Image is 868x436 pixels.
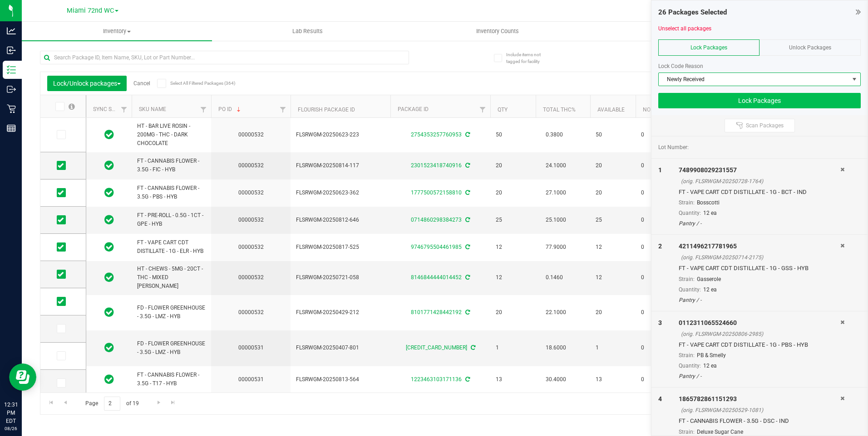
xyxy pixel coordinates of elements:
[697,429,743,435] span: Deluxe Sugar Cane
[7,65,16,74] inline-svg: Inventory
[296,189,385,197] span: FLSRWGM-20250623-362
[238,131,264,138] a: 00000532
[475,102,490,117] a: Filter
[496,375,530,384] span: 13
[541,341,571,354] span: 18.6000
[296,216,385,224] span: FLSRWGM-20250812-646
[238,376,264,383] a: 00000531
[679,429,695,435] span: Strain:
[641,308,676,317] span: 0
[196,102,211,117] a: Filter
[679,188,841,197] div: FT - VAPE CART CDT DISTILLATE - 1G - BCT - IND
[596,308,630,317] span: 20
[78,397,146,411] span: Page of 19
[137,304,206,321] span: FD - FLOWER GREENHOUSE - 3.5G - LMZ - HYB
[137,211,206,228] span: FT - PRE-ROLL - 0.5G - 1CT - GPE - HYB
[104,213,114,226] span: In Sync
[9,363,36,391] iframe: Resource center
[641,243,676,252] span: 0
[464,27,531,35] span: Inventory Counts
[59,397,72,409] a: Go to the previous page
[464,244,470,250] span: Sync from Compliance System
[679,264,841,273] div: FT - VAPE CART CDT DISTILLATE - 1G - GSS - HYB
[541,271,567,284] span: 0.1460
[703,210,717,216] span: 12 ea
[296,308,385,317] span: FLSRWGM-20250429-212
[296,273,385,282] span: FLSRWGM-20250721-058
[746,122,784,129] span: Scan Packages
[541,306,571,319] span: 22.1000
[641,344,676,352] span: 0
[238,162,264,169] a: 00000532
[641,375,676,384] span: 0
[496,243,530,252] span: 12
[47,76,127,91] button: Lock/Unlock packages
[296,375,385,384] span: FLSRWGM-20250813-564
[679,340,841,349] div: FT - VAPE CART CDT DISTILLATE - 1G - PBS - HYB
[464,131,470,138] span: Sync from Compliance System
[411,274,462,281] a: 8146844444014452
[117,102,132,117] a: Filter
[280,27,335,35] span: Lab Results
[658,93,861,108] button: Lock Packages
[679,372,841,380] div: Pantry / -
[703,363,717,369] span: 12 ea
[541,241,571,254] span: 77.9000
[496,308,530,317] span: 20
[104,186,114,199] span: In Sync
[541,213,571,227] span: 25.1000
[506,51,552,65] span: Include items not tagged for facility
[137,371,206,388] span: FT - CANNABIS FLOWER - 3.5G - T17 - HYB
[496,273,530,282] span: 12
[496,161,530,170] span: 20
[643,107,683,113] a: Non-Available
[679,352,695,358] span: Strain:
[679,286,701,293] span: Quantity:
[469,344,475,351] span: Sync from Compliance System
[104,397,120,411] input: 2
[658,242,662,250] span: 2
[464,309,470,315] span: Sync from Compliance System
[679,165,841,175] div: 7489908029231557
[7,46,16,55] inline-svg: Inbound
[406,344,467,351] a: [CREDIT_CARD_NUMBER]
[658,166,662,174] span: 1
[496,216,530,224] span: 25
[7,124,16,133] inline-svg: Reports
[238,274,264,281] a: 00000532
[7,104,16,113] inline-svg: Retail
[496,344,530,352] span: 1
[697,199,720,206] span: Bosscotti
[679,296,841,304] div: Pantry / -
[679,242,841,251] div: 4211496217781965
[681,253,841,262] div: (orig. FLSRWGM-20250714-2175)
[596,375,630,384] span: 13
[464,162,470,169] span: Sync from Compliance System
[541,159,571,172] span: 24.1000
[137,265,206,291] span: HT - CHEWS - 5MG - 20CT - THC - MIXED [PERSON_NAME]
[658,25,711,32] a: Unselect all packages
[104,306,114,319] span: In Sync
[596,189,630,197] span: 20
[411,376,462,383] a: 1223463103171136
[298,107,355,113] a: Flourish Package ID
[596,216,630,224] span: 25
[4,425,18,432] p: 08/26
[67,7,114,15] span: Miami 72nd WC
[596,161,630,170] span: 20
[697,276,721,282] span: Gasserole
[464,189,470,196] span: Sync from Compliance System
[789,44,831,51] span: Unlock Packages
[541,186,571,199] span: 27.1000
[69,103,75,110] span: Select all records on this page
[411,217,462,223] a: 0714860298384273
[641,131,676,139] span: 0
[53,80,121,87] span: Lock/Unlock packages
[104,373,114,386] span: In Sync
[679,276,695,282] span: Strain:
[296,243,385,252] span: FLSRWGM-20250817-525
[725,119,795,132] button: Scan Packages
[7,26,16,35] inline-svg: Analytics
[703,286,717,293] span: 12 ea
[137,157,206,174] span: FT - CANNABIS FLOWER - 3.5G - FIC - HYB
